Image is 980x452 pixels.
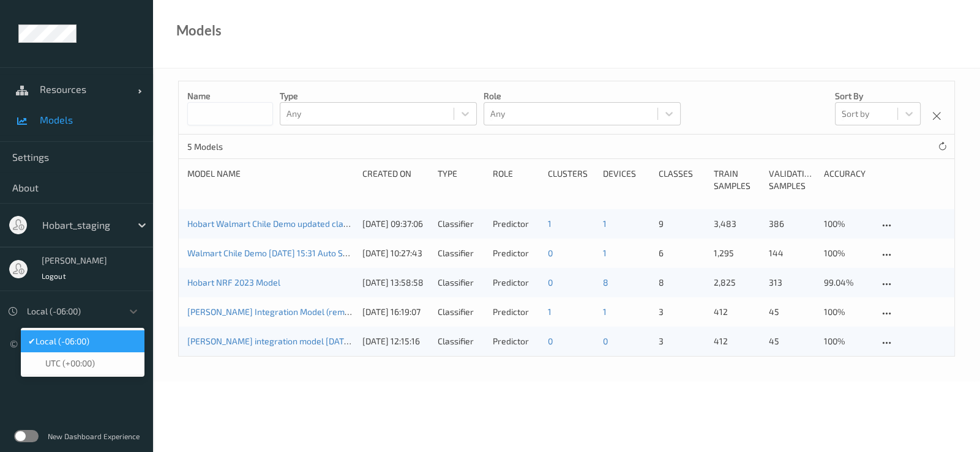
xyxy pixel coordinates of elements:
[187,248,357,258] a: Walmart Chile Demo [DATE] 15:31 Auto Save
[769,247,815,259] p: 144
[493,335,539,347] div: Predictor
[438,218,484,230] div: Classifier
[187,306,402,317] a: [PERSON_NAME] Integration Model (removed guarded)
[438,168,484,192] div: Type
[187,141,279,153] p: 5 Models
[824,306,870,318] p: 100%
[438,276,484,289] div: Classifier
[362,306,429,318] div: [DATE] 16:19:07
[835,90,921,102] p: Sort by
[714,276,760,289] p: 2,825
[769,168,815,192] div: Validation Samples
[187,168,354,192] div: Model Name
[493,247,539,259] div: Predictor
[187,336,415,346] a: [PERSON_NAME] integration model [DATE] 17:42 Auto Save
[769,276,815,289] p: 313
[603,306,607,317] a: 1
[280,90,477,102] p: Type
[548,277,553,287] a: 0
[493,276,539,289] div: Predictor
[187,90,273,102] p: Name
[362,276,429,289] div: [DATE] 13:58:58
[603,168,649,192] div: devices
[824,276,870,289] p: 99.04%
[659,218,705,230] p: 9
[659,306,705,318] p: 3
[438,306,484,318] div: Classifier
[362,168,429,192] div: Created On
[362,218,429,230] div: [DATE] 09:37:06
[603,336,608,346] a: 0
[714,168,760,192] div: Train Samples
[187,218,361,229] a: Hobart Walmart Chile Demo updated classes
[659,335,705,347] p: 3
[493,306,539,318] div: Predictor
[438,247,484,259] div: Classifier
[714,335,760,347] p: 412
[603,248,607,258] a: 1
[362,335,429,347] div: [DATE] 12:15:16
[603,277,608,287] a: 8
[548,168,594,192] div: clusters
[484,90,681,102] p: Role
[769,335,815,347] p: 45
[769,306,815,318] p: 45
[824,168,870,192] div: Accuracy
[176,24,222,37] div: Models
[438,335,484,347] div: Classifier
[824,218,870,230] p: 100%
[362,247,429,259] div: [DATE] 10:27:43
[714,218,760,230] p: 3,483
[824,247,870,259] p: 100%
[493,218,539,230] div: Predictor
[603,218,607,229] a: 1
[548,218,552,229] a: 1
[659,276,705,289] p: 8
[548,248,553,258] a: 0
[493,168,539,192] div: Role
[714,306,760,318] p: 412
[714,247,760,259] p: 1,295
[769,218,815,230] p: 386
[548,336,553,346] a: 0
[659,168,705,192] div: Classes
[659,247,705,259] p: 6
[548,306,552,317] a: 1
[824,335,870,347] p: 100%
[187,277,280,287] a: Hobart NRF 2023 Model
